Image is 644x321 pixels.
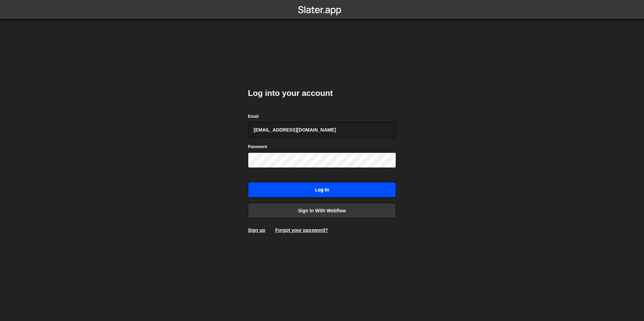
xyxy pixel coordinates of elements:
label: Password [248,143,267,150]
a: Sign up [248,227,265,233]
h2: Log into your account [248,88,396,99]
a: Forgot your password? [275,227,328,233]
a: Sign in with Webflow [248,203,396,218]
input: Log in [248,182,396,198]
label: Email [248,113,259,120]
